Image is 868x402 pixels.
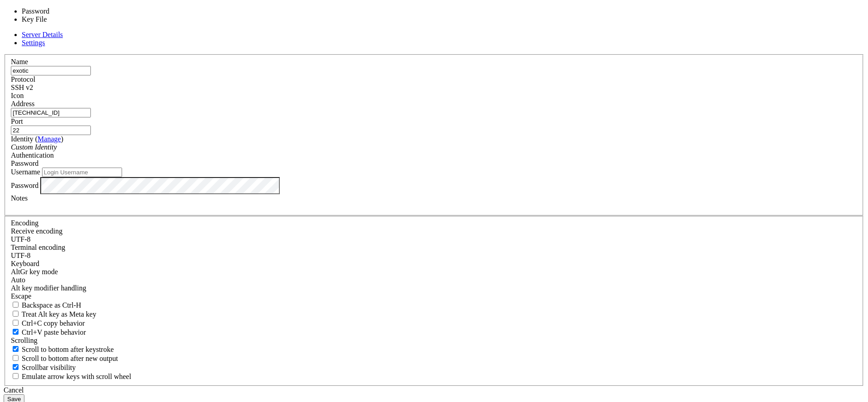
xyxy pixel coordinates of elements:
label: Icon [11,92,24,99]
span: Escape [11,292,31,300]
span: Emulate arrow keys with scroll wheel [22,373,131,380]
label: Username [11,168,40,176]
label: The vertical scrollbar mode. [11,364,76,371]
span: Backspace as Ctrl-H [22,301,81,309]
div: UTF-8 [11,235,857,243]
div: Escape [11,292,857,300]
label: Password [11,181,38,189]
label: Authentication [11,151,54,159]
input: Ctrl+V paste behavior [13,329,19,335]
span: SSH v2 [11,84,33,91]
span: Ctrl+V paste behavior [22,328,86,336]
span: Treat Alt key as Meta key [22,310,96,318]
div: Custom Identity [11,143,857,151]
input: Ctrl+C copy behavior [13,320,19,326]
input: Treat Alt key as Meta key [13,311,19,317]
label: Encoding [11,219,38,227]
input: Login Username [42,168,122,177]
label: When using the alternative screen buffer, and DECCKM (Application Cursor Keys) is active, mouse w... [11,373,131,380]
label: Ctrl+V pastes if true, sends ^V to host if false. Ctrl+Shift+V sends ^V to host if true, pastes i... [11,328,86,336]
label: Keyboard [11,260,39,267]
input: Scroll to bottom after keystroke [13,346,19,352]
label: Whether the Alt key acts as a Meta key or as a distinct Alt key. [11,310,96,318]
label: Set the expected encoding for data received from the host. If the encodings do not match, visual ... [11,227,62,235]
label: Notes [11,194,28,202]
div: Auto [11,276,857,284]
li: Key File [22,15,97,23]
label: Whether to scroll to the bottom on any keystroke. [11,346,114,353]
span: Ctrl+C copy behavior [22,319,85,327]
span: UTF-8 [11,252,31,259]
input: Scrollbar visibility [13,364,19,370]
label: Protocol [11,75,35,83]
label: The default terminal encoding. ISO-2022 enables character map translations (like graphics maps). ... [11,243,65,251]
label: Port [11,117,23,125]
input: Host Name or IP [11,108,91,117]
div: SSH v2 [11,84,857,92]
a: Manage [38,135,61,143]
input: Port Number [11,126,91,135]
div: Cancel [4,386,864,394]
label: Scroll to bottom after new output. [11,355,118,362]
label: Address [11,100,34,108]
i: Custom Identity [11,143,57,151]
input: Backspace as Ctrl-H [13,302,19,308]
label: Scrolling [11,337,38,344]
label: Identity [11,135,63,143]
li: Password [22,7,97,15]
label: Set the expected encoding for data received from the host. If the encodings do not match, visual ... [11,268,58,276]
div: UTF-8 [11,252,857,260]
a: Server Details [22,31,63,38]
div: Password [11,159,857,168]
span: Scrollbar visibility [22,364,76,371]
input: Scroll to bottom after new output [13,355,19,361]
span: Auto [11,276,25,284]
label: Controls how the Alt key is handled. Escape: Send an ESC prefix. 8-Bit: Add 128 to the typed char... [11,284,86,292]
a: Settings [22,39,45,47]
input: Emulate arrow keys with scroll wheel [13,373,19,379]
span: ( ) [35,135,63,143]
input: Server Name [11,66,91,75]
label: Name [11,58,28,65]
span: Password [11,159,38,167]
label: If true, the backspace should send BS ('\x08', aka ^H). Otherwise the backspace key should send '... [11,301,81,309]
label: Ctrl-C copies if true, send ^C to host if false. Ctrl-Shift-C sends ^C to host if true, copies if... [11,319,85,327]
span: Scroll to bottom after keystroke [22,346,114,353]
span: Scroll to bottom after new output [22,355,118,362]
span: UTF-8 [11,235,31,243]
